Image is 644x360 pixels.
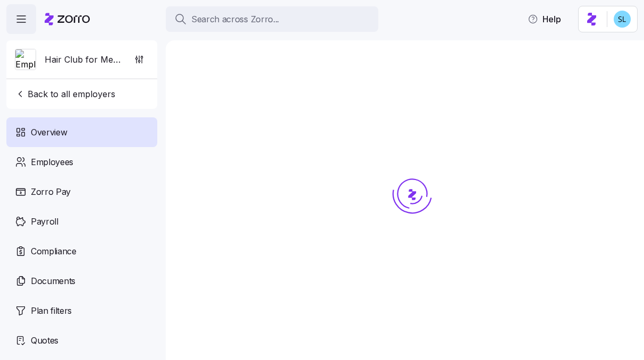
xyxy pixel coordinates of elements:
[11,83,120,105] button: Back to all employers
[15,88,115,100] span: Back to all employers
[6,207,157,236] a: Payroll
[6,325,157,355] a: Quotes
[31,215,58,228] span: Payroll
[6,117,157,147] a: Overview
[6,296,157,325] a: Plan filters
[6,236,157,266] a: Compliance
[166,6,378,32] button: Search across Zorro...
[31,156,73,169] span: Employees
[6,177,157,207] a: Zorro Pay
[31,275,75,288] span: Documents
[31,185,71,199] span: Zorro Pay
[31,126,67,139] span: Overview
[614,11,631,28] img: 7c620d928e46699fcfb78cede4daf1d1
[31,334,58,347] span: Quotes
[6,266,157,296] a: Documents
[45,53,121,66] span: Hair Club for Men of [GEOGRAPHIC_DATA]
[519,8,570,30] button: Help
[528,13,561,25] span: Help
[31,245,77,258] span: Compliance
[191,13,279,26] span: Search across Zorro...
[15,49,36,71] img: Employer logo
[6,147,157,177] a: Employees
[31,304,72,318] span: Plan filters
